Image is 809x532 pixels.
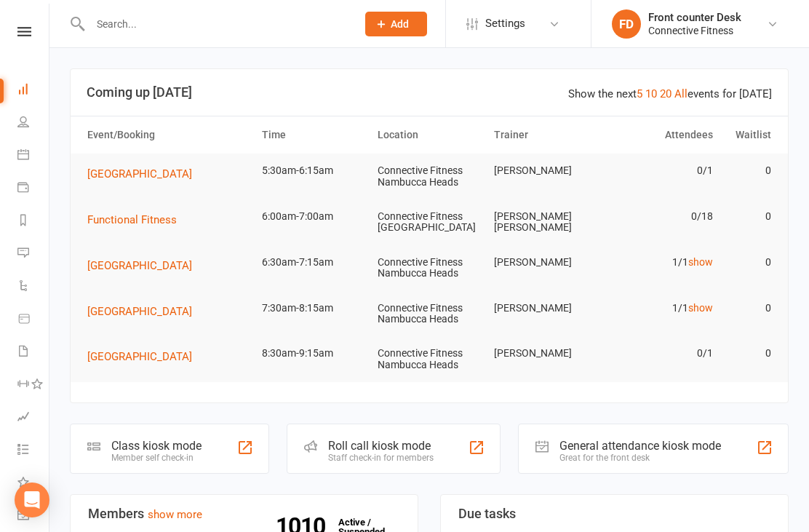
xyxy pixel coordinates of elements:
[17,172,50,205] a: Payments
[371,116,487,154] th: Location
[87,257,202,274] button: [GEOGRAPHIC_DATA]
[720,245,778,279] td: 0
[87,213,177,226] span: Functional Fitness
[612,9,641,39] div: FD
[458,507,770,521] h3: Due tasks
[17,467,50,500] a: What's New
[720,336,778,370] td: 0
[255,336,372,370] td: 8:30am-9:15am
[87,305,192,318] span: [GEOGRAPHIC_DATA]
[674,87,688,100] a: All
[87,348,202,365] button: [GEOGRAPHIC_DATA]
[720,116,778,154] th: Waitlist
[87,350,192,363] span: [GEOGRAPHIC_DATA]
[17,402,50,434] a: Assessments
[487,245,604,279] td: [PERSON_NAME]
[688,256,713,268] a: show
[603,154,720,188] td: 0/1
[720,199,778,234] td: 0
[371,336,487,382] td: Connective Fitness Nambucca Heads
[645,87,657,100] a: 10
[17,107,50,140] a: People
[255,291,372,325] td: 7:30am-8:15am
[255,245,372,279] td: 6:30am-7:15am
[568,85,772,103] div: Show the next events for [DATE]
[559,453,721,463] div: Great for the front desk
[365,12,427,36] button: Add
[255,154,372,188] td: 5:30am-6:15am
[603,291,720,325] td: 1/1
[148,508,202,521] a: show more
[688,302,713,314] a: show
[17,303,50,336] a: Product Sales
[603,245,720,279] td: 1/1
[371,291,487,337] td: Connective Fitness Nambucca Heads
[603,336,720,370] td: 0/1
[371,245,487,291] td: Connective Fitness Nambucca Heads
[88,507,400,521] h3: Members
[487,291,604,325] td: [PERSON_NAME]
[485,7,525,40] span: Settings
[15,483,49,517] div: Open Intercom Messenger
[87,211,187,229] button: Functional Fitness
[17,205,50,238] a: Reports
[81,116,255,154] th: Event/Booking
[648,24,741,37] div: Connective Fitness
[87,167,192,180] span: [GEOGRAPHIC_DATA]
[648,11,741,24] div: Front counter Desk
[603,116,720,154] th: Attendees
[17,74,50,107] a: Dashboard
[720,154,778,188] td: 0
[328,439,434,453] div: Roll call kiosk mode
[391,18,409,30] span: Add
[255,199,372,234] td: 6:00am-7:00am
[487,116,604,154] th: Trainer
[660,87,671,100] a: 20
[487,336,604,370] td: [PERSON_NAME]
[87,85,772,100] h3: Coming up [DATE]
[17,140,50,172] a: Calendar
[328,453,434,463] div: Staff check-in for members
[487,154,604,188] td: [PERSON_NAME]
[371,199,487,245] td: Connective Fitness [GEOGRAPHIC_DATA]
[720,291,778,325] td: 0
[86,14,346,34] input: Search...
[111,439,202,453] div: Class kiosk mode
[603,199,720,234] td: 0/18
[637,87,642,100] a: 5
[371,154,487,199] td: Connective Fitness Nambucca Heads
[255,116,372,154] th: Time
[87,165,202,183] button: [GEOGRAPHIC_DATA]
[111,453,202,463] div: Member self check-in
[87,303,202,320] button: [GEOGRAPHIC_DATA]
[487,199,604,245] td: [PERSON_NAME] [PERSON_NAME]
[559,439,721,453] div: General attendance kiosk mode
[87,259,192,272] span: [GEOGRAPHIC_DATA]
